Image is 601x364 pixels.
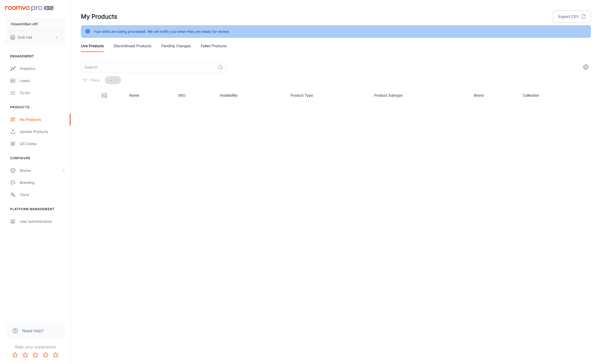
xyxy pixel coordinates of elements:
p: Daði Hall [18,35,32,40]
button: Rate 2 star [20,350,30,360]
div: To-do [20,90,65,96]
img: Roomvo PRO Beta [5,6,53,11]
div: My Products [20,117,65,122]
button: Húsasmiðjan ehf. [5,17,65,31]
h1: My Products [81,12,117,21]
button: Rate 3 star [30,350,40,360]
div: Texts [20,192,65,198]
button: Rate 4 star [40,350,51,360]
div: Leads [20,78,65,83]
div: Analytics [20,66,65,71]
a: Discontinued Products [114,40,151,52]
div: QR Codes [20,141,65,147]
svg: Thumbnail [101,92,107,98]
a: Failed Products [201,40,227,52]
button: Rate 5 star [51,350,61,360]
th: Name [125,88,174,102]
p: Húsasmiðjan ehf. [11,21,38,27]
button: Daði Hall [5,31,65,44]
div: Branding [20,180,65,185]
th: Product Subtype [370,88,470,102]
th: Collection [519,88,591,102]
div: Update Products [20,129,65,134]
button: Rate 1 star [10,350,20,360]
button: Export CSV [553,11,591,23]
p: Rate your experience [4,344,66,350]
th: Availability [216,88,286,102]
a: Pending Changes [161,40,191,52]
th: Product Type [286,88,370,102]
span: Need help? [22,328,44,334]
div: Rooms [20,168,61,173]
a: Live Products [81,40,104,52]
div: Your edits are being processed. We will notify you when they are ready for review. [94,27,230,36]
div: User Administration [20,219,65,224]
button: settings [581,62,591,72]
input: Search [81,62,216,72]
th: Brand [470,88,519,102]
th: SKU [174,88,216,102]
